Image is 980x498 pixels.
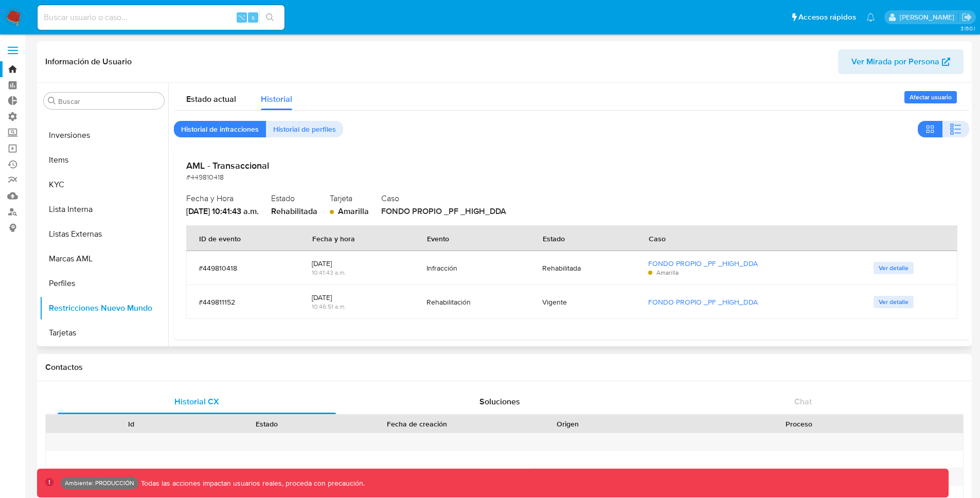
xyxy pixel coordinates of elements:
[206,419,327,429] div: Estado
[798,12,856,23] span: Accesos rápidos
[794,396,812,407] span: Chat
[259,10,280,25] button: search-icon
[838,49,964,74] button: Ver Mirada por Persona
[643,419,956,429] div: Proceso
[40,172,168,197] button: KYC
[38,11,284,24] input: Buscar usuario o caso...
[342,419,493,429] div: Fecha de creación
[40,271,168,296] button: Perfiles
[238,12,245,22] span: ⌥
[252,12,255,22] span: s
[40,123,168,148] button: Inversiones
[40,321,168,345] button: Tarjetas
[45,362,964,372] h1: Contactos
[40,197,168,222] button: Lista Interna
[65,481,134,485] p: Ambiente: PRODUCCIÓN
[851,49,939,74] span: Ver Mirada por Persona
[40,296,168,321] button: Restricciones Nuevo Mundo
[40,246,168,271] button: Marcas AML
[45,57,132,67] h1: Información de Usuario
[40,222,168,246] button: Listas Externas
[866,13,875,22] a: Notificaciones
[138,478,365,488] p: Todas las acciones impactan usuarios reales, proceda con precaución.
[174,396,219,407] span: Historial CX
[58,97,160,106] input: Buscar
[507,419,628,429] div: Origen
[961,12,972,23] a: Salir
[900,12,958,22] p: ramiro.carbonell@mercadolibre.com.co
[48,97,56,105] button: Buscar
[479,396,520,407] span: Soluciones
[71,419,192,429] div: Id
[40,148,168,172] button: Items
